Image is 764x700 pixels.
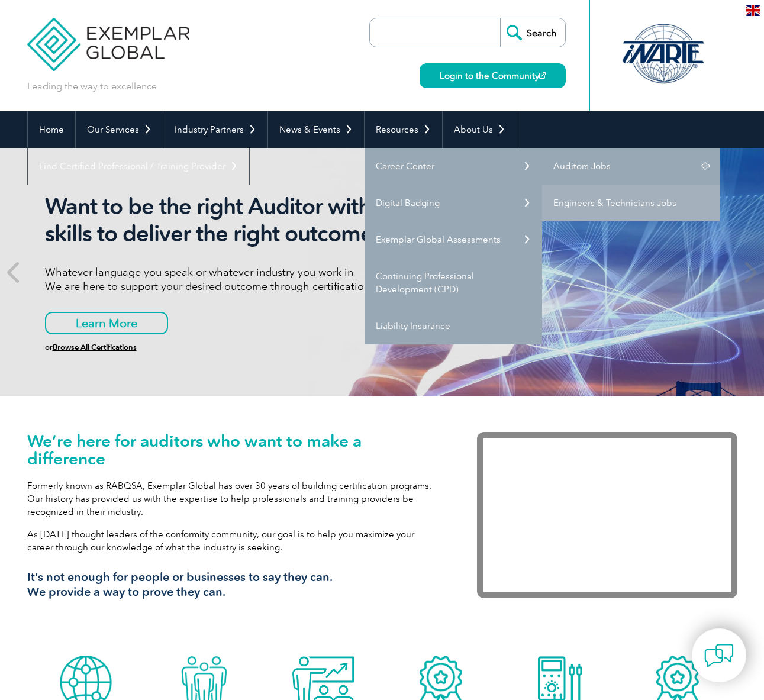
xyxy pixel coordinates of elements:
a: Exemplar Global Assessments [365,221,542,258]
p: As [DATE] thought leaders of the conformity community, our goal is to help you maximize your care... [27,528,441,554]
a: News & Events [268,111,364,148]
p: Whatever language you speak or whatever industry you work in We are here to support your desired ... [45,265,489,293]
a: Liability Insurance [365,308,542,344]
a: Digital Badging [365,185,542,221]
a: Our Services [76,111,163,148]
a: Browse All Certifications [53,343,137,351]
a: About Us [443,111,517,148]
img: en [746,5,760,16]
h2: Want to be the right Auditor with the right skills to deliver the right outcome? [45,193,489,247]
h3: It’s not enough for people or businesses to say they can. We provide a way to prove they can. [27,570,441,599]
img: open_square.png [539,72,546,79]
iframe: Exemplar Global: Working together to make a difference [477,432,737,598]
input: Search [500,18,565,47]
a: Industry Partners [163,111,267,148]
a: Home [28,111,75,148]
p: Formerly known as RABQSA, Exemplar Global has over 30 years of building certification programs. O... [27,479,441,518]
a: Login to the Community [420,63,566,88]
a: Find Certified Professional / Training Provider [28,148,249,185]
h1: We’re here for auditors who want to make a difference [27,432,441,467]
a: Career Center [365,148,542,185]
a: Engineers & Technicians Jobs [542,185,720,221]
a: Learn More [45,312,168,334]
a: Resources [365,111,442,148]
a: Continuing Professional Development (CPD) [365,258,542,308]
h6: or [45,343,489,351]
a: Auditors Jobs [542,148,720,185]
p: Leading the way to excellence [27,80,157,93]
img: contact-chat.png [704,641,734,670]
